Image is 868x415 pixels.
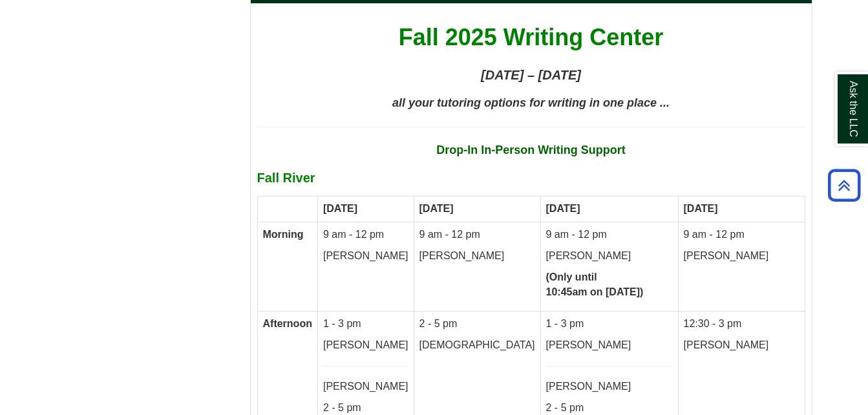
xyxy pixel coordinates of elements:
[546,271,644,297] strong: (Only until 10:45am on [DATE])
[323,228,408,242] p: 9 am - 12 pm
[263,229,304,240] strong: Morning
[823,176,865,194] a: Back to Top
[419,228,535,242] p: 9 am - 12 pm
[323,249,408,264] p: [PERSON_NAME]
[399,24,663,50] span: Fall 2025 Writing Center
[419,317,535,332] p: 2 - 5 pm
[419,249,535,264] p: [PERSON_NAME]
[684,249,799,264] p: [PERSON_NAME]
[392,96,670,109] span: all your tutoring options for writing in one place ...
[684,228,799,242] p: 9 am - 12 pm
[257,171,315,185] b: Fall River
[546,317,673,332] p: 1 - 3 pm
[323,203,357,214] strong: [DATE]
[419,338,535,353] p: [DEMOGRAPHIC_DATA]
[323,317,408,332] p: 1 - 3 pm
[684,338,799,353] p: [PERSON_NAME]
[546,203,580,214] strong: [DATE]
[546,338,673,353] p: [PERSON_NAME]
[323,338,408,353] p: [PERSON_NAME]
[436,144,626,156] strong: Drop-In In-Person Writing Support
[546,379,673,394] p: [PERSON_NAME]
[419,203,454,214] strong: [DATE]
[546,228,673,242] p: 9 am - 12 pm
[481,68,581,82] strong: [DATE] – [DATE]
[684,317,799,332] p: 12:30 - 3 pm
[263,318,312,329] strong: Afternoon
[323,379,408,394] p: [PERSON_NAME]
[546,249,673,264] p: [PERSON_NAME]
[684,203,718,214] strong: [DATE]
